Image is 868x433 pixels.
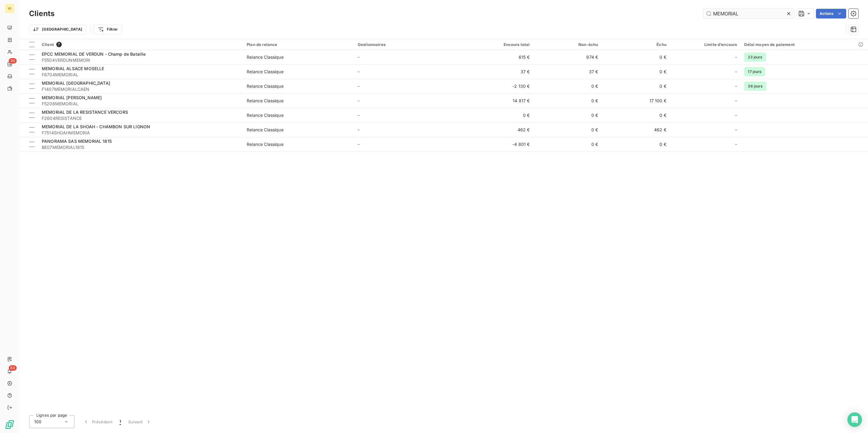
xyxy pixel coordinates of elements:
[247,83,284,89] div: Relance Classique
[42,95,102,100] span: MEMORIAL [PERSON_NAME]
[358,69,360,74] span: -
[358,42,462,47] div: Gestionnaires
[42,110,128,115] span: MEMORIAL DE LA RESISTANCE VERCORS
[116,415,125,428] button: 1
[120,419,121,425] span: 1
[847,412,862,427] div: Open Intercom Messenger
[42,115,239,121] span: F2604RESISTANCE
[42,42,54,47] span: Client
[469,42,530,47] div: Encours total
[42,86,239,92] span: F1407MEMORIALCAEN
[602,137,670,152] td: 0 €
[465,79,534,93] td: -2 130 €
[465,50,534,64] td: 615 €
[358,54,360,60] span: -
[42,51,146,57] span: EPCC MEMORIAL DE VERDUN - Champ de Bataille
[29,8,54,19] h3: Clients
[533,93,602,108] td: 0 €
[602,108,670,123] td: 0 €
[5,420,15,429] img: Logo LeanPay
[465,137,534,152] td: -4 801 €
[358,98,360,103] span: -
[358,127,360,132] span: -
[735,69,737,75] span: -
[9,58,17,64] span: 30
[94,25,122,34] button: Filtrer
[602,64,670,79] td: 0 €
[735,127,737,133] span: -
[5,4,15,13] div: VI
[735,112,737,118] span: -
[602,93,670,108] td: 17 100 €
[42,124,150,129] span: MEMORIAL DE LA SHOAH - CHAMBON SUR LIGNON
[247,112,284,118] div: Relance Classique
[247,127,284,133] div: Relance Classique
[465,93,534,108] td: 14 817 €
[605,42,666,47] div: Échu
[744,42,864,47] div: Délai moyen de paiement
[465,108,534,123] td: 0 €
[533,50,602,64] td: 974 €
[533,123,602,137] td: 0 €
[56,42,62,47] span: 7
[703,9,794,18] input: Rechercher
[247,54,284,60] div: Relance Classique
[735,83,737,89] span: -
[537,42,598,47] div: Non-échu
[42,80,110,86] span: MEMORIAL [GEOGRAPHIC_DATA]
[602,123,670,137] td: 462 €
[42,144,239,150] span: BE07MEMORIAL1815
[744,53,766,62] span: 23 jours
[735,98,737,104] span: -
[42,101,239,107] span: F5206MEMORIAL
[533,79,602,93] td: 0 €
[9,365,17,371] span: 63
[735,141,737,147] span: -
[42,130,239,136] span: F7514SHOAHMEMORIA
[816,9,846,18] button: Actions
[735,54,737,60] span: -
[744,67,765,76] span: 17 jours
[247,42,350,47] div: Plan de relance
[465,64,534,79] td: 37 €
[358,142,360,147] span: -
[247,98,284,104] div: Relance Classique
[29,25,86,34] button: [GEOGRAPHIC_DATA]
[247,69,284,75] div: Relance Classique
[247,141,284,147] div: Relance Classique
[465,123,534,137] td: 462 €
[125,415,155,428] button: Suivant
[34,419,41,425] span: 100
[42,72,239,78] span: F6704MEMORIAL
[358,113,360,118] span: -
[42,139,112,144] span: PANORAMA SAS MEMORIAL 1815
[42,57,239,63] span: F5504VERDUNMEMORI
[674,42,737,47] div: Limite d’encours
[533,64,602,79] td: 37 €
[602,79,670,93] td: 0 €
[42,66,104,71] span: MEMORIAL ALSACE MOSELLE
[533,108,602,123] td: 0 €
[602,50,670,64] td: 0 €
[744,82,766,91] span: 36 jours
[79,415,116,428] button: Précédent
[533,137,602,152] td: 0 €
[358,84,360,89] span: -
